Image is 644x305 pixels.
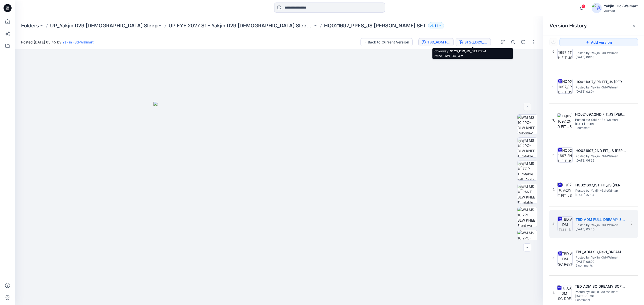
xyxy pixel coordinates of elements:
span: Posted [DATE] 05:45 by [21,39,94,45]
span: [DATE] 06:09 [575,122,625,126]
button: TBD_ADM FULL_DREAMY SOFT TEE AND PANT SET [418,38,454,46]
img: HQ021697_3RD FIT_JS OPP PJ SET [557,79,573,94]
img: avatar [592,3,602,13]
span: Posted by: Yakjin -3d-Walmart [576,223,626,228]
button: Details [509,38,517,46]
img: WM MS 10 2PC-BLW KNEE Colorway wo Avatar [517,115,537,134]
h5: TBD_ADM SC_DREAMY SOFT TEE AND PANT SET [575,283,625,289]
img: TBD_ADM FULL_DREAMY SOFT TEE AND PANT SET [557,216,573,231]
img: WM MS 10 PANT-BLW KNEE Turntable with Avatar [517,184,537,204]
span: Posted by: Yakjin -3d-Walmart [575,289,625,294]
img: WM MS 10 2PC-BLW KNEE Front wo Avatar [517,207,537,227]
span: 1 comment [575,298,610,302]
span: Posted by: Yakjin -3d-Walmart [575,117,625,122]
span: Version History [549,23,587,29]
a: Folders [21,22,39,29]
span: Posted by: Yakjin -3d-Walmart [575,188,626,193]
span: Posted by: Yakjin -3d-Walmart [576,50,626,56]
h5: HQ021697_1ST FIT_JS OPP PJ SET [575,182,626,188]
span: 5. [552,187,555,192]
button: Close [632,24,636,28]
span: 2 comments [576,264,611,268]
span: 4. [552,222,555,226]
span: [DATE] 00:18 [576,56,626,59]
span: [DATE] 05:45 [576,228,626,231]
h5: HQ021697_2ND FIT_JS OPP PJ SET [576,148,626,154]
span: 3. [552,256,555,261]
p: HQ021697_PPFS_JS [PERSON_NAME] SET [324,22,426,29]
button: S1 26_D29_JS_STARS v4 rptcc_CW1_CC_WM [456,38,491,46]
span: 1. [552,290,555,295]
span: 8 [581,4,585,8]
img: TBD_ADM SC_DREAMY SOFT TEE AND PANT SET [557,285,572,300]
span: [DATE] 08:20 [576,260,626,264]
div: Walmart [604,9,638,13]
div: TBD_ADM FULL_DREAMY SOFT TEE AND PANT SET [427,39,450,45]
img: eyJhbGciOiJIUzI1NiIsImtpZCI6IjAiLCJzbHQiOiJzZXMiLCJ0eXAiOiJKV1QifQ.eyJkYXRhIjp7InR5cGUiOiJzdG9yYW... [153,102,405,305]
a: Yakjin -3d-Walmart [62,40,94,44]
button: Back to Current Version [360,38,413,46]
span: 1 comment [575,126,610,130]
span: [DATE] 07:04 [575,193,626,197]
div: Yakjin -3d-Walmart [604,3,638,9]
img: HQ021697_2ND FIT_JS OPP PJ SET [557,147,573,163]
span: Posted by: Yakjin -3d-Walmart [576,154,626,159]
span: [DATE] 06:25 [576,159,626,162]
button: 31 [428,22,444,29]
span: Posted by: Yakjin -3d-Walmart [576,255,626,260]
span: 9. [552,49,555,54]
p: 31 [434,23,438,28]
button: Add version [559,38,638,46]
img: TBD_ADM SC_Rev1_DREAMY SOFT TEE AND PANT SET [557,251,573,266]
span: [DATE] 03:36 [575,294,625,298]
div: S1 26_D29_JS_STARS v4 rptcc_CW1_CC_WM [464,39,488,45]
img: WM MS 10 2PC-BLW KNEE Hip Side 1 wo Avatar [517,230,537,250]
h5: HQ021697_2ND FIT_JS OPP PJ SET [575,111,625,117]
button: Show Hidden Versions [549,38,557,46]
span: 6. [552,153,555,157]
span: 8. [552,84,555,88]
img: HQ021697_1ST FIT_JS OPP PJ SET [557,182,572,197]
img: WM MS 10 TOP Turntable with Avatar [517,161,537,180]
span: [DATE] 02:04 [576,90,626,93]
span: 7. [552,118,555,123]
a: UP FYE 2027 S1 - Yakjin D29 [DEMOGRAPHIC_DATA] Sleepwear [169,22,313,29]
h5: TBD_ADM FULL_DREAMY SOFT TEE AND PANT SET [576,217,626,223]
a: UP_Yakjin D29 [DEMOGRAPHIC_DATA] Sleep [50,22,157,29]
img: HQ021697_2ND FIT_JS OPP PJ SET [557,113,572,128]
h5: TBD_ADM SC_Rev1_DREAMY SOFT TEE AND PANT SET [576,249,626,255]
img: WM MS 10 2PC-BLW KNEE Turntable with Avatar [517,138,537,157]
img: HQ021697_4TH FIT_JS OPP PJ SET [557,44,573,59]
h5: HQ021697_3RD FIT_JS OPP PJ SET [576,79,626,85]
span: Posted by: Yakjin -3d-Walmart [576,85,626,90]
